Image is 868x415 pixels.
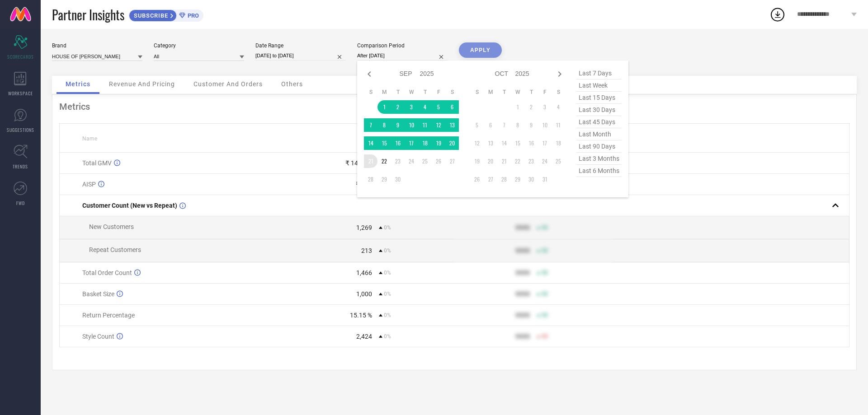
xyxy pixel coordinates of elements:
[377,89,391,96] th: Monday
[515,290,530,298] div: 9999
[432,89,445,96] th: Friday
[377,118,391,132] td: Mon Sep 08 2025
[391,100,405,114] td: Tue Sep 02 2025
[524,89,538,96] th: Thursday
[405,89,418,96] th: Wednesday
[82,333,114,340] span: Style Count
[405,100,418,114] td: Wed Sep 03 2025
[52,5,124,24] span: Partner Insights
[364,89,377,96] th: Sunday
[432,136,445,150] td: Fri Sep 19 2025
[384,224,391,231] span: 0%
[82,202,177,209] span: Customer Count (New vs Repeat)
[7,126,34,133] span: SUGGESTIONS
[542,291,548,297] span: 50
[769,6,786,23] div: Open download list
[445,154,459,168] td: Sat Sep 27 2025
[432,100,445,114] td: Fri Sep 05 2025
[470,89,484,96] th: Sunday
[364,154,377,168] td: Sun Sep 21 2025
[384,333,391,340] span: 0%
[129,7,203,22] a: SUBSCRIBEPRO
[356,333,372,340] div: 2,424
[538,118,552,132] td: Fri Oct 10 2025
[82,290,114,298] span: Basket Size
[515,224,530,231] div: 9999
[16,200,25,206] span: FWD
[515,247,530,254] div: 9999
[384,312,391,318] span: 0%
[484,136,497,150] td: Mon Oct 13 2025
[7,53,34,60] span: SCORECARDS
[538,136,552,150] td: Fri Oct 17 2025
[82,312,135,319] span: Return Percentage
[497,154,511,168] td: Tue Oct 21 2025
[350,312,372,319] div: 15.15 %
[8,90,33,97] span: WORKSPACE
[391,118,405,132] td: Tue Sep 09 2025
[538,154,552,168] td: Fri Oct 24 2025
[391,89,405,96] th: Tuesday
[345,159,372,167] div: ₹ 14.67 L
[576,67,622,79] span: last 7 days
[82,269,132,276] span: Total Order Count
[542,312,548,318] span: 50
[405,136,418,150] td: Wed Sep 17 2025
[542,270,548,276] span: 50
[405,118,418,132] td: Wed Sep 10 2025
[356,269,372,276] div: 1,466
[391,173,405,186] td: Tue Sep 30 2025
[445,136,459,150] td: Sat Sep 20 2025
[357,42,448,49] div: Comparison Period
[356,224,372,231] div: 1,269
[576,92,622,104] span: last 15 days
[185,12,199,19] span: PRO
[511,118,524,132] td: Wed Oct 08 2025
[470,154,484,168] td: Sun Oct 19 2025
[356,181,372,188] div: ₹ 878
[552,136,565,150] td: Sat Oct 18 2025
[552,100,565,114] td: Sat Oct 04 2025
[576,104,622,116] span: last 30 days
[445,100,459,114] td: Sat Sep 06 2025
[484,118,497,132] td: Mon Oct 06 2025
[418,100,432,114] td: Thu Sep 04 2025
[377,100,391,114] td: Mon Sep 01 2025
[497,136,511,150] td: Tue Oct 14 2025
[418,118,432,132] td: Thu Sep 11 2025
[542,333,548,340] span: 50
[576,165,622,177] span: last 6 months
[89,246,141,253] span: Repeat Customers
[576,79,622,92] span: last week
[129,12,170,19] span: SUBSCRIBE
[470,136,484,150] td: Sun Oct 12 2025
[538,100,552,114] td: Fri Oct 03 2025
[82,159,112,167] span: Total GMV
[497,173,511,186] td: Tue Oct 28 2025
[576,153,622,165] span: last 3 months
[576,140,622,153] span: last 90 days
[255,51,346,61] input: Select date range
[511,173,524,186] td: Wed Oct 29 2025
[361,247,372,254] div: 213
[82,135,97,142] span: Name
[418,136,432,150] td: Thu Sep 18 2025
[552,154,565,168] td: Sat Oct 25 2025
[255,42,346,49] div: Date Range
[497,89,511,96] th: Tuesday
[193,80,263,88] span: Customer And Orders
[542,224,548,231] span: 50
[377,136,391,150] td: Mon Sep 15 2025
[515,269,530,276] div: 9999
[484,154,497,168] td: Mon Oct 20 2025
[66,80,90,88] span: Metrics
[384,270,391,276] span: 0%
[538,89,552,96] th: Friday
[377,154,391,168] td: Mon Sep 22 2025
[384,247,391,254] span: 0%
[154,42,244,49] div: Category
[515,333,530,340] div: 9999
[377,173,391,186] td: Mon Sep 29 2025
[524,100,538,114] td: Thu Oct 02 2025
[538,173,552,186] td: Fri Oct 31 2025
